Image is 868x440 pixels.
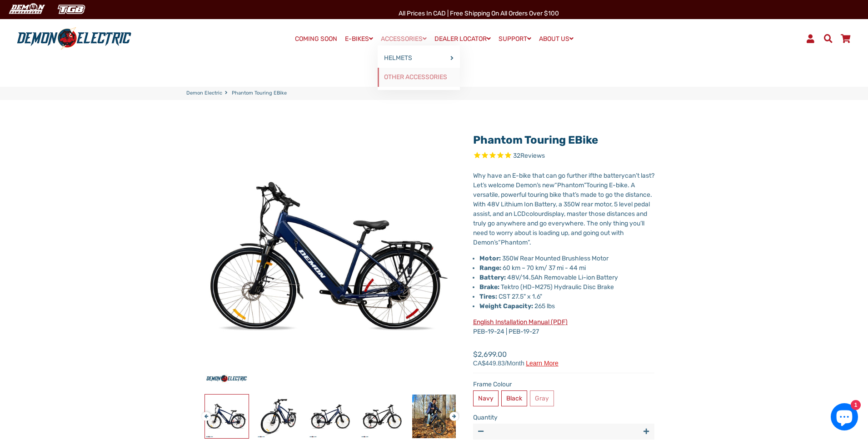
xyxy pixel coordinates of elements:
span: $2,699.00 [473,349,559,366]
p: PEB-19-24 | PEB-19-27 [473,317,654,336]
li: 48V/14.5Ah Removable Li-ion Battery [479,273,654,282]
span: ’ [483,181,484,189]
img: Phantom Touring eBike - Demon Electric [205,395,249,438]
img: Phantom Touring eBike - Demon Electric [309,395,352,438]
a: COMING SOON [292,33,340,45]
img: TGB Canada [53,2,90,17]
input: quantity [473,424,654,440]
strong: Weight Capacity: [479,302,533,310]
img: Phantom Touring eBike - Demon Electric [360,395,404,438]
span: s welcome Demon [484,181,537,189]
span: Phantom Touring eBike [232,90,287,97]
span: Touring E-bike. A versatile, powerful touring bike that [473,181,635,199]
button: Reduce item quantity by one [473,424,489,440]
span: “ [554,181,557,189]
span: All Prices in CAD | Free shipping on all orders over $100 [399,10,559,17]
span: s [495,239,498,246]
span: ’ [640,220,642,227]
span: ’ [537,181,538,189]
label: Black [501,390,527,406]
img: Demon Electric [5,2,48,17]
strong: Brake: [479,283,499,291]
span: ’ [575,191,576,199]
span: colour [526,210,544,218]
span: Phantom [501,239,528,246]
span: Let [473,181,483,189]
a: HELMETS [378,49,460,68]
a: OTHER ACCESSORIES [378,68,460,87]
span: s made to go the distance. With 48V Lithium Ion Battery, a 350W rear motor, 5 level pedal assist,... [473,191,652,218]
span: t last [637,172,651,180]
span: ’ [636,172,637,180]
span: Rated 4.8 out of 5 stars 32 reviews [473,151,654,161]
li: CST 27.5" x 1.6" [479,292,654,301]
a: ABOUT US [536,32,577,45]
a: DEALER LOCATOR [431,32,494,45]
span: display, master those distances and truly go anywhere and go everywhere. The only thing you [473,210,647,227]
span: can [625,172,636,180]
strong: Range: [479,264,501,272]
span: ”. [528,239,531,246]
span: Phantom [557,181,584,189]
a: SUPPORT [495,32,534,45]
label: Frame Colour [473,380,654,389]
span: s new [538,181,554,189]
strong: Battery: [479,274,506,281]
span: ’ [494,239,495,246]
span: “ [498,239,501,246]
button: Increase item quantity by one [639,424,654,440]
li: 350W Rear Mounted Brushless Motor [479,254,654,263]
label: Gray [530,390,554,406]
img: Demon Electric logo [14,27,135,50]
span: the battery [592,172,625,180]
inbox-online-store-chat: Shopify online store chat [828,403,861,433]
a: E-BIKES [342,32,376,45]
label: Navy [473,390,499,406]
span: 32 reviews [513,152,545,160]
span: ” [584,181,586,189]
li: 265 lbs [479,301,654,311]
button: Next [449,407,455,418]
a: ACCESSORIES [378,32,430,45]
span: Wh [473,172,482,180]
a: Demon Electric [186,90,222,97]
button: Previous [202,407,207,418]
label: Quantity [473,413,654,422]
span: ll need to worry about is loading up, and going out with Demon [473,220,644,246]
strong: Tires: [479,293,497,300]
span: y have an E-bike that can go further if [482,172,592,180]
img: Phantom Touring eBike [412,395,456,438]
strong: Motor: [479,255,501,262]
span: Reviews [520,152,545,160]
li: Tektro (HD-M275) Hydraulic Disc Brake [479,282,654,292]
span: ? [651,172,654,180]
img: Phantom Touring eBike - Demon Electric [257,395,300,438]
a: English Installation Manual (PDF) [473,318,568,326]
a: Phantom Touring eBike [473,134,598,146]
li: 60 km – 70 km/ 37 mi - 44 mi [479,263,654,273]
